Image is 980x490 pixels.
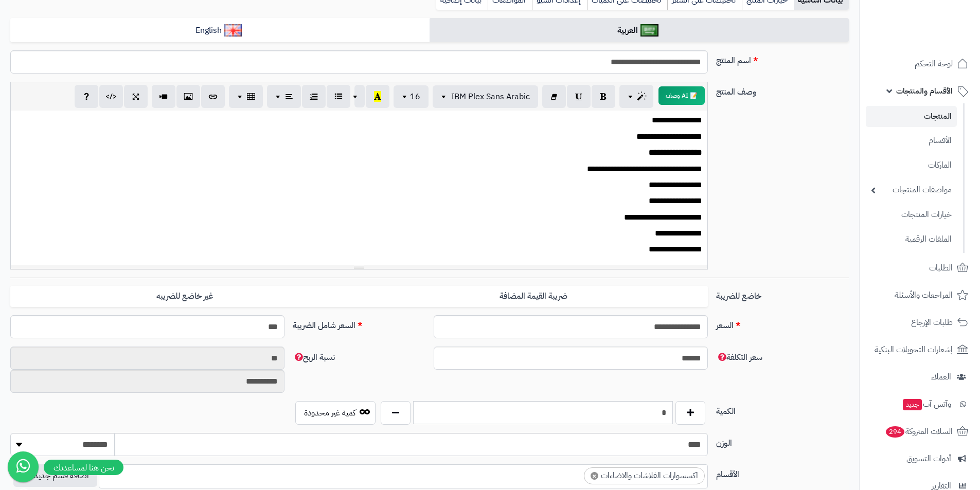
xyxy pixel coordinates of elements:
[866,392,974,416] a: وآتس آبجديد
[866,106,957,127] a: المنتجات
[906,451,951,466] span: أدوات التسويق
[866,283,974,307] a: المراجعات والأسئلة
[433,85,538,108] button: IBM Plex Sans Arabic
[866,179,957,201] a: مواصفات المنتجات
[866,365,974,389] a: العملاء
[10,286,359,307] label: غير خاضع للضريبه
[866,51,974,76] a: لوحة التحكم
[866,419,974,444] a: السلات المتروكة294
[712,315,853,332] label: السعر
[903,399,922,410] span: جديد
[712,433,853,449] label: الوزن
[394,85,429,108] button: 16
[10,18,430,43] a: English
[712,82,853,98] label: وصف المنتج
[911,315,953,330] span: طلبات الإرجاع
[712,464,853,481] label: الأقسام
[13,464,97,487] button: اضافة قسم جديد
[866,204,957,226] a: خيارات المنتجات
[866,228,957,250] a: الملفات الرقمية
[866,256,974,280] a: الطلبات
[712,401,853,418] label: الكمية
[410,90,420,103] span: 16
[866,446,974,471] a: أدوات التسويق
[866,310,974,335] a: طلبات الإرجاع
[866,154,957,176] a: الماركات
[896,84,953,98] span: الأقسام والمنتجات
[640,24,658,37] img: العربية
[875,342,953,357] span: إشعارات التحويلات البنكية
[915,57,953,71] span: لوحة التحكم
[895,288,953,302] span: المراجعات والأسئلة
[712,50,853,67] label: اسم المنتج
[584,467,705,484] li: اكسسوارات الفلاشات والاضاءات
[712,286,853,302] label: خاضع للضريبة
[359,286,708,307] label: ضريبة القيمة المضافة
[293,351,335,364] span: نسبة الربح
[430,18,849,43] a: العربية
[902,397,951,411] span: وآتس آب
[451,90,530,103] span: IBM Plex Sans Arabic
[289,315,430,332] label: السعر شامل الضريبة
[866,337,974,362] a: إشعارات التحويلات البنكية
[866,130,957,152] a: الأقسام
[591,472,598,480] span: ×
[716,351,762,364] span: سعر التكلفة
[931,370,951,384] span: العملاء
[886,426,904,438] span: 294
[658,86,705,105] button: 📝 AI وصف
[929,261,953,275] span: الطلبات
[885,424,953,439] span: السلات المتروكة
[224,24,242,37] img: English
